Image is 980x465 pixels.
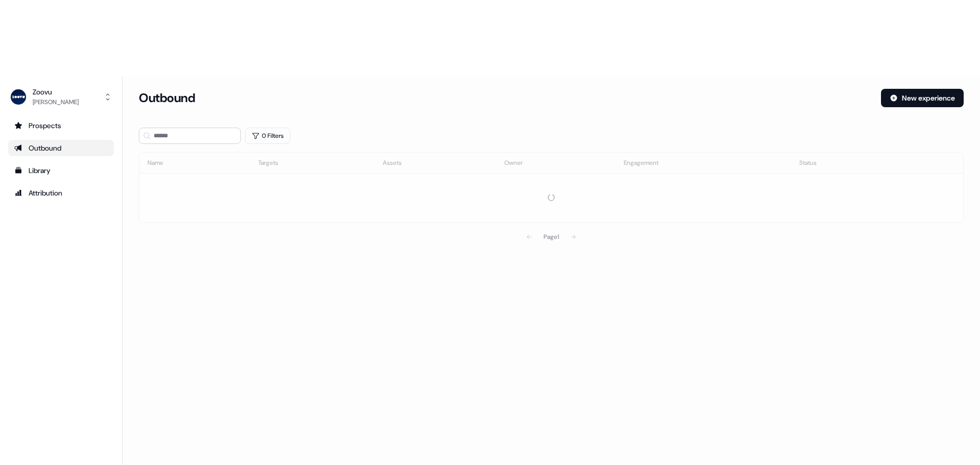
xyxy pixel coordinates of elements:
div: Library [14,165,108,176]
a: Go to prospects [8,117,114,134]
div: Prospects [14,120,108,131]
div: [PERSON_NAME] [33,97,79,107]
button: New experience [881,89,964,107]
button: 0 Filters [245,128,290,144]
a: Go to outbound experience [8,140,114,156]
h3: Outbound [139,90,195,106]
div: Attribution [14,188,108,198]
a: Go to attribution [8,185,114,201]
div: Zoovu [33,87,79,97]
button: Zoovu[PERSON_NAME] [8,85,114,109]
a: Go to templates [8,162,114,179]
div: Outbound [14,143,108,153]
